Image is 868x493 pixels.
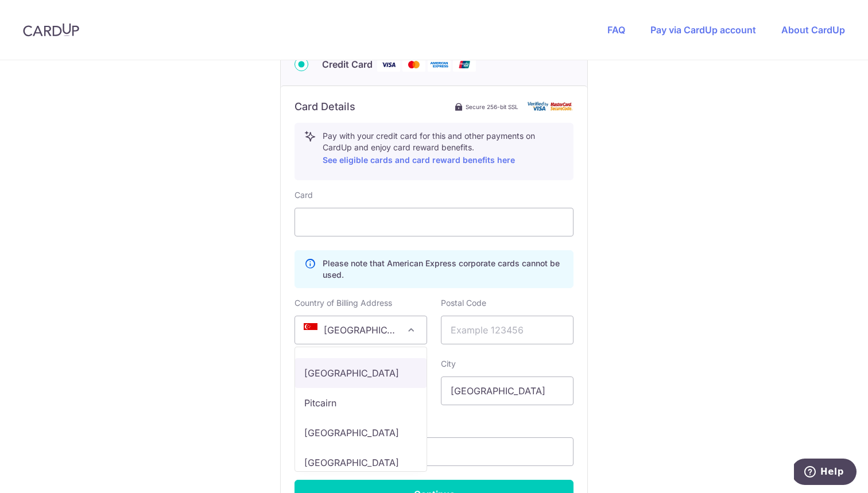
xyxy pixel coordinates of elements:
[304,426,399,440] p: [GEOGRAPHIC_DATA]
[304,215,564,229] iframe: Secure card payment input frame
[294,297,392,309] label: Country of Billing Address
[23,23,79,37] img: CardUp
[466,102,518,111] span: Secure 256-bit SSL
[323,155,515,165] a: See eligible cards and card reward benefits here
[428,57,451,72] img: American Express
[441,297,486,309] label: Postal Code
[607,24,625,36] a: FAQ
[294,57,573,72] div: Credit Card Visa Mastercard American Express Union Pay
[323,258,564,281] p: Please note that American Express corporate cards cannot be used.
[323,130,564,167] p: Pay with your credit card for this and other payments on CardUp and enjoy card reward benefits.
[294,189,313,201] label: Card
[441,316,573,344] input: Example 123456
[294,100,355,114] h6: Card Details
[650,24,756,36] a: Pay via CardUp account
[304,456,399,469] p: [GEOGRAPHIC_DATA]
[781,24,845,36] a: About CardUp
[295,316,427,344] span: Singapore
[294,316,427,344] span: Singapore
[794,459,857,487] iframe: Opens a widget where you can find more information
[402,57,425,72] img: Mastercard
[377,57,400,72] img: Visa
[304,396,336,410] p: Pitcairn
[453,57,476,72] img: Union Pay
[322,57,373,71] span: Credit Card
[441,358,456,370] label: City
[304,366,399,380] p: [GEOGRAPHIC_DATA]
[528,102,573,111] img: card secure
